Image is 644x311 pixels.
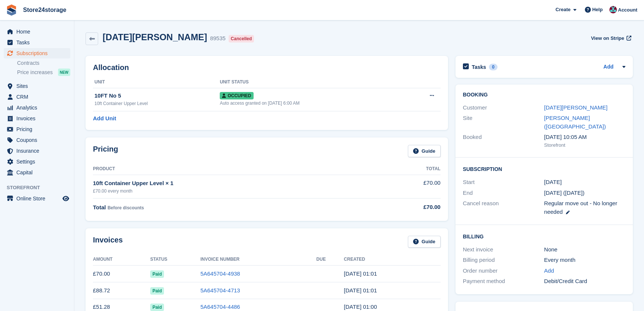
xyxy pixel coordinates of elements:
a: Store24storage [20,4,70,16]
td: £88.72 [93,282,150,299]
span: Paid [150,287,164,295]
a: Add [603,63,614,72]
span: Paid [150,270,164,278]
a: [DATE][PERSON_NAME] [544,104,608,111]
span: View on Stripe [591,35,624,42]
h2: Subscription [463,165,625,172]
th: Unit Status [220,76,405,88]
td: £70.00 [380,175,441,198]
span: Pricing [16,124,61,134]
a: menu [4,156,70,167]
span: Sites [16,81,61,91]
a: 5A645704-4938 [200,270,240,277]
div: 10ft Container Upper Level [94,100,220,107]
a: menu [4,193,70,204]
div: Site [463,114,544,131]
div: £70.00 every month [93,188,380,194]
time: 2025-07-07 00:00:14 UTC [344,304,377,310]
div: Billing period [463,256,544,264]
div: Storefront [544,142,625,149]
span: Help [592,6,603,13]
div: 0 [489,64,498,70]
div: Debit/Credit Card [544,277,625,286]
time: 2025-09-07 00:01:29 UTC [344,270,377,277]
a: menu [4,113,70,124]
div: Cancelled [229,35,254,42]
a: Guide [408,236,441,248]
a: 5A645704-4486 [200,304,240,310]
th: Unit [93,76,220,88]
span: Regular move out - No longer needed [544,200,617,215]
div: Booked [463,133,544,149]
div: Start [463,178,544,187]
span: Capital [16,167,61,178]
h2: Booking [463,92,625,98]
div: £70.00 [380,203,441,212]
span: Coupons [16,135,61,145]
a: menu [4,92,70,102]
a: [PERSON_NAME] ([GEOGRAPHIC_DATA]) [544,115,606,130]
h2: Billing [463,232,625,240]
span: Total [93,204,106,210]
a: menu [4,135,70,145]
a: 5A645704-4713 [200,287,240,293]
span: CRM [16,92,61,102]
div: None [544,245,625,254]
span: Paid [150,304,164,311]
h2: Invoices [93,236,123,248]
td: £70.00 [93,266,150,282]
div: Order number [463,267,544,275]
span: Account [618,6,637,14]
th: Status [150,254,200,266]
span: Insurance [16,146,61,156]
img: stora-icon-8386f47178a22dfd0bd8f6a31ec36ba5ce8667c1dd55bd0f319d3a0aa187defe.svg [6,4,17,16]
div: Cancel reason [463,199,544,216]
a: View on Stripe [588,32,633,44]
a: Add Unit [93,114,116,123]
div: Next invoice [463,245,544,254]
a: menu [4,167,70,178]
span: Online Store [16,193,61,204]
a: menu [4,81,70,91]
a: menu [4,102,70,113]
span: Tasks [16,37,61,48]
time: 2025-08-07 00:01:29 UTC [344,287,377,293]
a: menu [4,124,70,134]
a: menu [4,48,70,58]
a: Add [544,267,554,275]
a: Contracts [17,60,70,67]
th: Invoice Number [200,254,316,266]
div: Customer [463,104,544,112]
a: menu [4,26,70,37]
th: Due [316,254,344,266]
div: Every month [544,256,625,264]
time: 2025-06-07 00:00:00 UTC [544,178,561,187]
span: Price increases [17,69,53,76]
span: Subscriptions [16,48,61,58]
h2: Pricing [93,145,118,157]
span: Settings [16,156,61,167]
span: Home [16,26,61,37]
div: NEW [58,69,70,76]
th: Total [380,163,441,175]
div: Payment method [463,277,544,286]
span: Invoices [16,113,61,124]
div: 10FT No 5 [94,92,220,100]
span: Before discounts [107,205,144,210]
div: 89535 [210,34,226,43]
a: Preview store [61,194,70,203]
img: George [609,6,617,13]
th: Created [344,254,441,266]
h2: [DATE][PERSON_NAME] [103,32,207,42]
a: menu [4,146,70,156]
div: End [463,189,544,197]
h2: Tasks [472,64,486,70]
span: Occupied [220,92,253,99]
span: Create [556,6,570,13]
a: menu [4,37,70,48]
h2: Allocation [93,63,441,72]
span: Storefront [7,184,74,191]
th: Amount [93,254,150,266]
div: Auto access granted on [DATE] 6:00 AM [220,100,405,107]
div: [DATE] 10:05 AM [544,133,625,142]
